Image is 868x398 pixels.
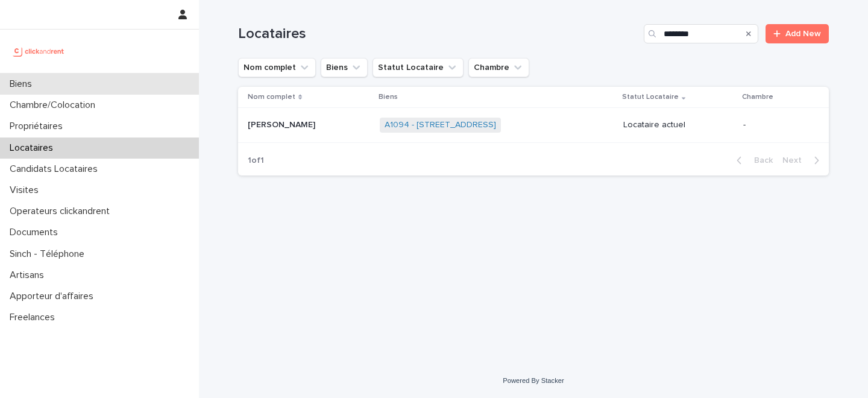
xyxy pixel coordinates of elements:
button: Back [727,155,778,166]
a: A1094 - [STREET_ADDRESS] [385,120,496,130]
p: Locataire actuel [623,120,734,130]
button: Statut Locataire [373,58,464,77]
p: [PERSON_NAME] [248,118,318,130]
p: Apporteur d'affaires [5,291,103,302]
button: Chambre [468,58,529,77]
p: Propriétaires [5,121,72,132]
button: Next [778,155,829,166]
p: Documents [5,227,68,238]
img: UCB0brd3T0yccxBKYDjQ [10,39,68,63]
p: Chambre/Colocation [5,99,105,111]
p: Locataires [5,142,63,154]
span: Next [782,156,809,165]
a: Add New [766,24,829,43]
button: Biens [321,58,368,77]
p: Candidats Locataires [5,163,107,175]
p: Biens [5,78,42,90]
p: Sinch - Téléphone [5,248,94,260]
tr: [PERSON_NAME][PERSON_NAME] A1094 - [STREET_ADDRESS] Locataire actuel- [238,108,829,143]
p: Artisans [5,270,54,281]
input: Search [644,24,758,43]
p: Freelances [5,312,64,323]
h1: Locataires [238,25,639,43]
p: Visites [5,185,48,196]
span: Add New [785,30,821,38]
p: Nom complet [248,90,295,104]
p: Biens [379,90,398,104]
a: Powered By Stacker [503,377,564,384]
p: Statut Locataire [622,90,679,104]
p: Chambre [742,90,773,104]
p: Operateurs clickandrent [5,206,119,217]
p: 1 of 1 [238,146,274,175]
span: Back [747,156,773,165]
p: - [743,120,810,130]
button: Nom complet [238,58,316,77]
